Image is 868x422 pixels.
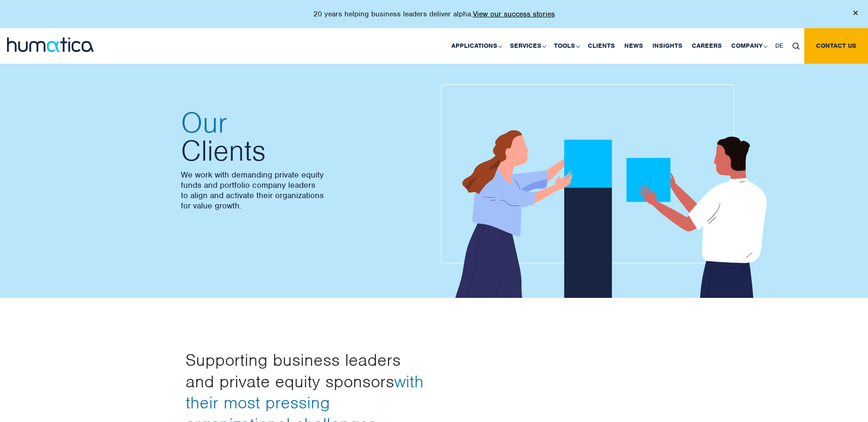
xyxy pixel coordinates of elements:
a: Clients [583,28,620,64]
span: DE [775,42,783,50]
a: Insights [648,28,687,64]
a: Careers [687,28,726,64]
img: about_banner1 [441,84,778,300]
h2: Clients [181,109,425,165]
a: Company [726,28,771,64]
a: Contact us [804,28,868,64]
img: search_icon [793,43,800,50]
a: Tools [549,28,583,64]
a: DE [771,28,788,64]
p: 20 years helping business leaders deliver alpha. [314,9,555,19]
span: Our [181,109,425,137]
a: View our success stories [473,9,555,19]
img: logo [7,37,94,52]
p: We work with demanding private equity funds and portfolio company leaders to align and activate t... [181,170,425,211]
a: Applications [447,28,505,64]
a: Services [505,28,549,64]
a: News [620,28,648,64]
